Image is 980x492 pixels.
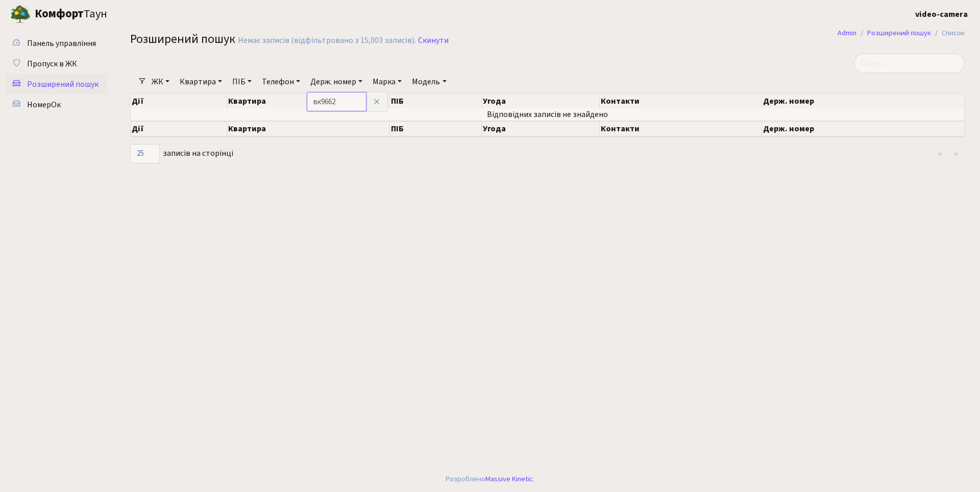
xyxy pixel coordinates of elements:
a: Марка [369,73,406,90]
span: Пропуск в ЖК [27,58,77,69]
label: записів на сторінці [130,144,233,163]
span: НомерОк [27,99,61,110]
span: Розширений пошук [27,79,99,90]
a: Панель управління [5,33,107,54]
a: video-camera [915,8,968,20]
a: ПІБ [228,73,256,90]
a: НомерОк [5,95,107,115]
a: Скинути [418,36,449,45]
a: Розширений пошук [5,74,107,95]
span: Розширений пошук [130,30,235,48]
nav: breadcrumb [822,22,980,44]
button: Переключити навігацію [128,6,153,22]
th: ПІБ [390,121,482,136]
th: Дії [131,94,227,108]
a: Admin [838,28,856,38]
select: записів на сторінці [130,144,160,163]
th: Держ. номер [762,121,965,136]
li: Список [931,28,965,39]
a: Модель [408,73,450,90]
th: Угода [482,121,600,136]
b: Комфорт [35,6,84,22]
th: Дії [131,121,227,136]
a: Телефон [258,73,304,90]
a: Квартира [176,73,226,90]
th: Держ. номер [762,94,965,108]
div: Розроблено . [446,474,534,485]
img: logo.png [10,4,31,25]
th: Квартира [227,94,390,108]
a: Massive Kinetic [485,474,533,484]
th: Контакти [600,94,762,108]
a: Пропуск в ЖК [5,54,107,74]
a: Держ. номер [306,73,366,90]
span: Таун [35,6,107,23]
div: Немає записів (відфільтровано з 15,003 записів). [238,36,416,45]
td: Відповідних записів не знайдено [131,108,965,121]
th: ПІБ [390,94,482,108]
th: Контакти [600,121,762,136]
th: Угода [482,94,600,108]
input: Пошук... [854,54,965,73]
span: Панель управління [27,38,96,49]
a: ЖК [148,73,174,90]
th: Квартира [227,121,390,136]
a: Розширений пошук [867,28,931,38]
b: video-camera [915,9,968,20]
